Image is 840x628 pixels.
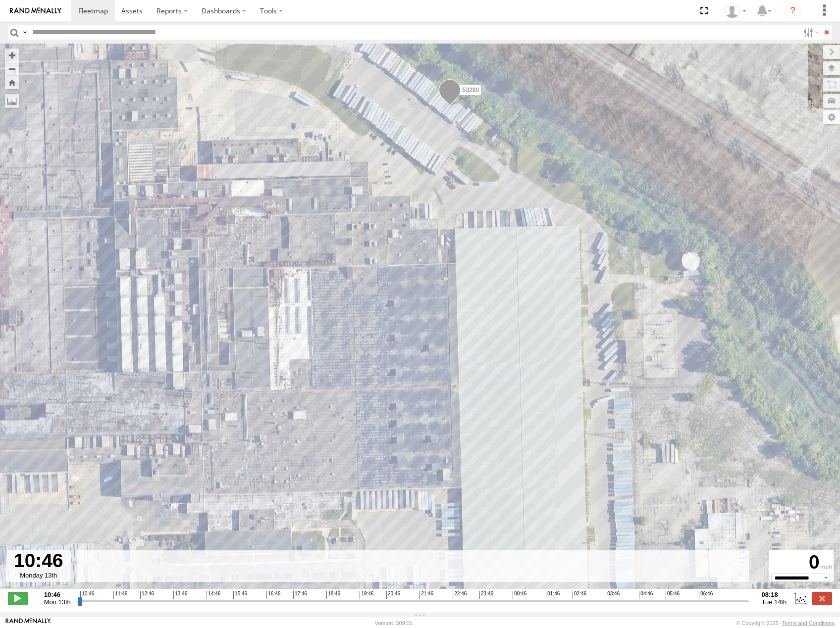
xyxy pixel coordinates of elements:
label: Search Query [21,25,29,40]
button: Zoom Home [5,76,19,89]
span: 15:46 [233,591,247,599]
div: © Copyright 2025 - [736,620,835,626]
span: 00:46 [513,591,526,599]
label: Measure [5,94,19,108]
div: Version: 309.01 [375,620,413,626]
span: 16:46 [266,591,280,599]
span: Tue 14th Oct 2025 [762,598,787,606]
span: 17:46 [293,591,307,599]
span: 23:46 [479,591,493,599]
span: 12:46 [140,591,154,599]
label: Play/Stop [8,592,28,605]
label: Map Settings [823,110,840,124]
span: 05:46 [666,591,680,599]
span: 06:46 [699,591,713,599]
span: 01:46 [546,591,560,599]
span: 53280 [463,87,479,94]
div: Miky Transport [721,3,750,18]
span: Mon 13th Oct 2025 [44,598,71,606]
span: 10:46 [80,591,94,599]
img: rand-logo.svg [10,7,61,14]
i: ? [785,3,801,19]
label: Close [812,592,832,605]
label: Search Filter Options [799,25,821,40]
span: 02:46 [573,591,586,599]
strong: 10:46 [44,591,71,598]
div: 0 [771,551,832,574]
span: 21:46 [420,591,433,599]
span: 18:46 [326,591,340,599]
button: Zoom out [5,62,19,76]
span: 20:46 [386,591,400,599]
span: 13:46 [173,591,187,599]
span: 11:46 [113,591,127,599]
span: 04:46 [639,591,653,599]
button: Zoom in [5,48,19,62]
a: Terms and Conditions [782,620,835,626]
span: 14:46 [207,591,220,599]
strong: 08:18 [762,591,787,598]
span: 19:46 [360,591,373,599]
a: Visit our Website [5,618,51,628]
span: 22:46 [453,591,467,599]
span: 03:46 [606,591,620,599]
